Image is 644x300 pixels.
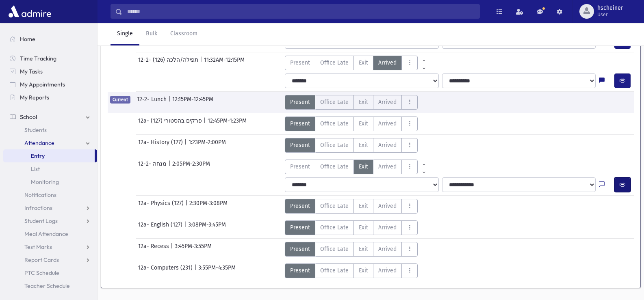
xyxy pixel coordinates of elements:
a: Meal Attendance [3,227,97,240]
a: Teacher Schedule [3,279,97,292]
span: Present [290,202,310,210]
span: Office Late [320,245,349,253]
a: Notifications [3,188,97,201]
div: AttTypes [285,263,418,278]
a: Student Logs [3,214,97,227]
a: PTC Schedule [3,266,97,279]
span: | [184,138,189,153]
span: User [597,11,623,18]
a: Infractions [3,201,97,214]
a: Monitoring [3,175,97,188]
span: | [171,242,175,257]
span: Attendance [24,139,54,147]
span: 3:08PM-3:45PM [188,220,226,235]
span: Office Late [320,98,349,106]
span: Time Tracking [20,55,56,62]
span: Office Late [320,162,349,171]
span: 12-2- תפילה/הלכה (126) [138,56,200,70]
span: Exit [359,223,368,232]
span: Present [290,266,310,275]
span: Home [20,35,35,43]
a: My Reports [3,91,97,104]
span: 2:05PM-2:30PM [172,160,210,174]
span: Entry [31,152,45,160]
span: My Tasks [20,68,43,75]
span: | [185,199,189,214]
a: School [3,110,97,123]
div: AttTypes [285,160,430,174]
div: AttTypes [285,138,418,153]
span: Present [290,141,310,149]
a: Students [3,123,97,136]
span: Exit [359,141,368,149]
span: 12a- Computers (231) [138,263,194,278]
span: | [168,95,172,110]
span: 12-2- מנחה [138,160,168,174]
span: Exit [359,119,368,128]
span: 2:30PM-3:08PM [189,199,228,214]
span: Arrived [378,223,397,232]
span: Office Late [320,223,349,232]
span: Present [290,223,310,232]
span: 12:45PM-1:23PM [208,117,247,131]
a: Time Tracking [3,52,97,65]
span: Arrived [378,245,397,253]
span: Present [290,58,310,67]
span: 12a- History (127) [138,138,184,153]
span: Office Late [320,58,349,67]
a: Entry [3,149,95,162]
input: Search [122,4,479,19]
a: All Later [418,166,430,173]
span: 12a- Recess [138,242,171,257]
span: 12:15PM-12:45PM [172,95,213,110]
a: My Appointments [3,78,97,91]
div: AttTypes [285,242,418,257]
span: Arrived [378,162,397,171]
span: Present [290,119,310,128]
span: Present [290,98,310,106]
span: Arrived [378,202,397,210]
span: Test Marks [24,243,52,250]
span: Office Late [320,141,349,149]
div: AttTypes [285,220,418,235]
div: AttTypes [285,95,418,110]
span: Exit [359,266,368,275]
a: Report Cards [3,253,97,266]
span: Exit [359,162,368,171]
span: Present [290,162,310,171]
span: Arrived [378,141,397,149]
span: Infractions [24,204,52,212]
a: My Tasks [3,65,97,78]
span: 1:23PM-2:00PM [189,138,226,153]
span: Exit [359,58,368,67]
span: | [200,56,204,70]
span: Monitoring [31,178,59,186]
a: Classroom [164,23,204,45]
span: 3:45PM-3:55PM [175,242,212,257]
span: My Appointments [20,81,65,88]
span: Current [110,96,130,104]
span: Exit [359,202,368,210]
span: Office Late [320,266,349,275]
a: List [3,162,97,175]
a: Test Marks [3,240,97,253]
div: AttTypes [285,56,430,70]
a: Single [111,23,139,45]
span: PTC Schedule [24,269,59,276]
span: hscheiner [597,5,623,11]
div: AttTypes [285,117,418,131]
span: 12a- English (127) [138,220,184,235]
a: Attendance [3,136,97,149]
span: | [184,220,188,235]
span: Student Logs [24,217,58,224]
span: List [31,165,40,173]
span: | [168,160,172,174]
span: Office Late [320,119,349,128]
span: 3:55PM-4:35PM [198,263,236,278]
span: 12a- Physics (127) [138,199,185,214]
span: Meal Attendance [24,230,68,237]
span: Notifications [24,191,56,199]
span: 12-2- Lunch [137,95,168,110]
span: Report Cards [24,256,59,263]
span: Arrived [378,119,397,128]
